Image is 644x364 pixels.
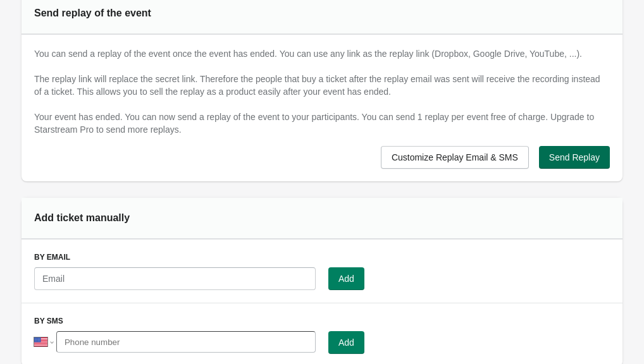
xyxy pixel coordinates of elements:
[34,252,610,262] h3: By Email
[34,267,316,290] input: Email
[381,146,529,169] button: Customize Replay Email & SMS
[34,49,600,97] span: You can send a replay of the event once the event has ended. You can use any link as the replay l...
[392,152,518,162] span: Customize Replay Email & SMS
[539,146,610,169] button: Send Replay
[338,274,354,284] span: Add
[34,6,207,21] div: Send replay of the event
[338,337,354,348] span: Add
[34,316,610,326] h3: By SMS
[328,331,364,354] button: Add
[56,331,316,353] input: Phone number
[549,152,600,162] span: Send Replay
[34,210,207,226] div: Add ticket manually
[328,267,364,290] button: Add
[34,112,594,135] span: Your event has ended. You can now send a replay of the event to your participants. You can send 1...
